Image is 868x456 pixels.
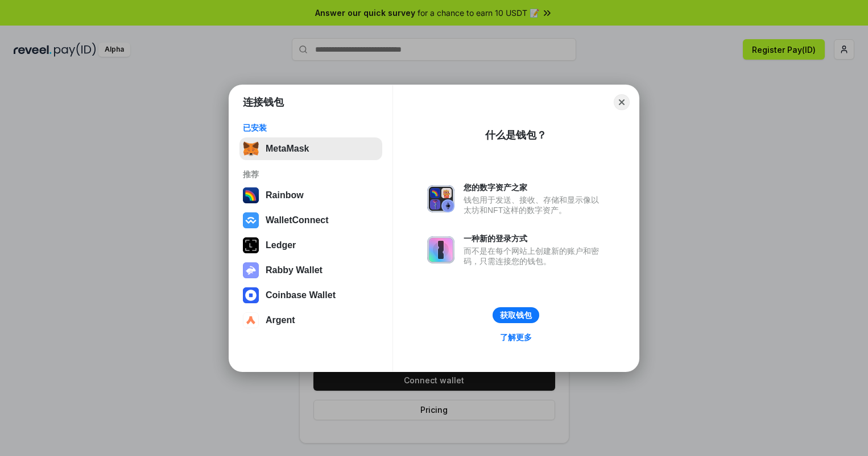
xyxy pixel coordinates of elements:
button: Ledger [239,234,382,257]
div: Ledger [266,240,296,250]
h1: 连接钱包 [243,95,284,109]
div: Rainbow [266,190,304,200]
div: Coinbase Wallet [266,290,336,300]
img: svg+xml,%3Csvg%20xmlns%3D%22http%3A%2F%2Fwww.w3.org%2F2000%2Fsvg%22%20width%3D%2228%22%20height%3... [243,237,259,253]
button: 获取钱包 [493,307,539,323]
button: Close [614,94,630,110]
div: 已安装 [243,123,379,133]
button: WalletConnect [239,209,382,232]
img: svg+xml,%3Csvg%20xmlns%3D%22http%3A%2F%2Fwww.w3.org%2F2000%2Fsvg%22%20fill%3D%22none%22%20viewBox... [427,185,454,212]
div: 了解更多 [500,332,532,342]
img: svg+xml,%3Csvg%20width%3D%2228%22%20height%3D%2228%22%20viewBox%3D%220%200%2028%2028%22%20fill%3D... [243,212,259,228]
div: 钱包用于发送、接收、存储和显示像以太坊和NFT这样的数字资产。 [464,195,605,215]
button: Coinbase Wallet [239,284,382,307]
div: MetaMask [266,144,309,154]
div: 推荐 [243,169,379,179]
img: svg+xml,%3Csvg%20xmlns%3D%22http%3A%2F%2Fwww.w3.org%2F2000%2Fsvg%22%20fill%3D%22none%22%20viewBox... [427,236,454,263]
div: 而不是在每个网站上创建新的账户和密码，只需连接您的钱包。 [464,246,605,266]
div: Argent [266,315,295,325]
div: Rabby Wallet [266,265,323,275]
a: 了解更多 [493,330,539,345]
div: WalletConnect [266,215,329,225]
button: Rabby Wallet [239,259,382,282]
img: svg+xml,%3Csvg%20width%3D%2228%22%20height%3D%2228%22%20viewBox%3D%220%200%2028%2028%22%20fill%3D... [243,312,259,328]
button: MetaMask [239,137,382,160]
img: svg+xml,%3Csvg%20fill%3D%22none%22%20height%3D%2233%22%20viewBox%3D%220%200%2035%2033%22%20width%... [243,141,259,157]
img: svg+xml,%3Csvg%20width%3D%2228%22%20height%3D%2228%22%20viewBox%3D%220%200%2028%2028%22%20fill%3D... [243,287,259,303]
img: svg+xml,%3Csvg%20width%3D%22120%22%20height%3D%22120%22%20viewBox%3D%220%200%20120%20120%22%20fil... [243,187,259,203]
button: Argent [239,309,382,332]
img: svg+xml,%3Csvg%20xmlns%3D%22http%3A%2F%2Fwww.w3.org%2F2000%2Fsvg%22%20fill%3D%22none%22%20viewBox... [243,262,259,278]
div: 一种新的登录方式 [464,233,605,244]
div: 您的数字资产之家 [464,182,605,193]
div: 获取钱包 [500,310,532,320]
div: 什么是钱包？ [485,128,547,142]
button: Rainbow [239,184,382,207]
